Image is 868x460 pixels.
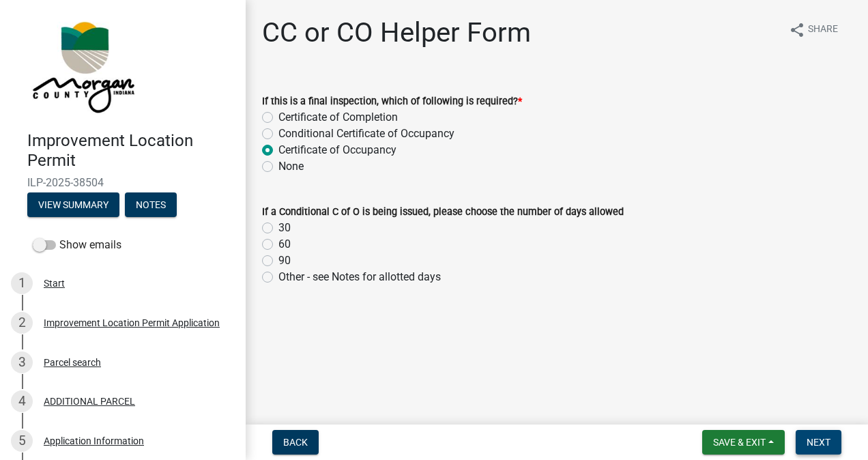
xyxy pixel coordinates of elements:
[44,436,144,446] div: Application Information
[272,430,319,455] button: Back
[44,318,220,328] div: Improvement Location Permit Application
[808,22,838,38] span: Share
[713,437,766,448] span: Save & Exit
[278,220,291,236] label: 30
[27,131,235,171] h4: Improvement Location Permit
[278,158,304,175] label: None
[778,16,849,43] button: shareShare
[262,207,624,217] label: If a Conditional C of O is being issued, please choose the number of days allowed
[278,109,398,126] label: Certificate of Completion
[278,269,441,285] label: Other - see Notes for allotted days
[27,14,137,117] img: Morgan County, Indiana
[278,142,396,158] label: Certificate of Occupancy
[11,272,33,294] div: 1
[44,278,65,288] div: Start
[11,351,33,373] div: 3
[796,430,841,455] button: Next
[33,237,121,253] label: Show emails
[262,97,522,106] label: If this is a final inspection, which of following is required?
[262,16,531,49] h1: CC or CO Helper Form
[27,176,218,189] span: ILP-2025-38504
[702,430,785,455] button: Save & Exit
[11,390,33,412] div: 4
[27,192,119,217] button: View Summary
[283,437,308,448] span: Back
[27,200,119,211] wm-modal-confirm: Summary
[278,126,454,142] label: Conditional Certificate of Occupancy
[44,358,101,367] div: Parcel search
[44,397,135,406] div: ADDITIONAL PARCEL
[125,192,177,217] button: Notes
[11,312,33,334] div: 2
[278,236,291,253] label: 60
[125,200,177,211] wm-modal-confirm: Notes
[278,253,291,269] label: 90
[11,430,33,452] div: 5
[807,437,830,448] span: Next
[789,22,805,38] i: share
